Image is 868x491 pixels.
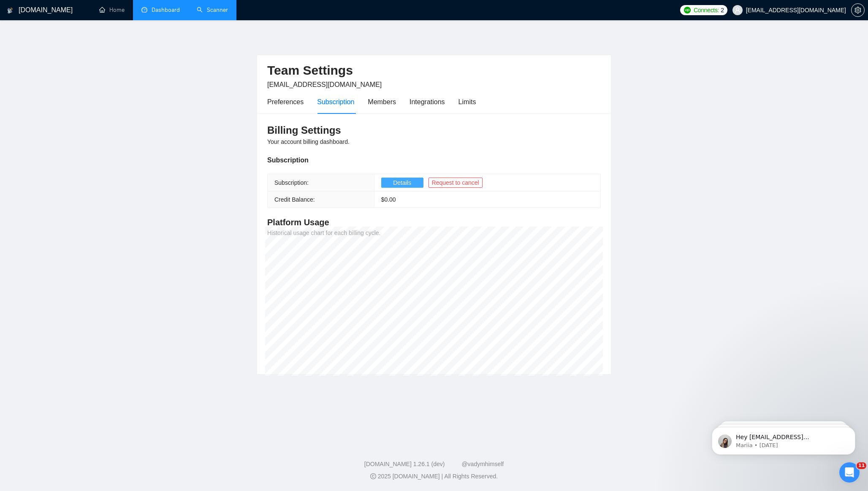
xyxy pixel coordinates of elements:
[37,24,142,140] span: Hey [EMAIL_ADDRESS][DOMAIN_NAME], Looks like your Upwork agency Coralsoft ran out of connects. We...
[393,178,411,187] span: Details
[735,7,741,13] span: user
[721,5,724,15] span: 2
[381,178,423,188] button: Details
[274,179,309,186] span: Subscription:
[141,6,180,13] a: dashboardDashboard
[368,97,396,107] div: Members
[857,462,866,469] span: 11
[267,138,350,145] span: Your account billing dashboard.
[267,62,601,79] h2: Team Settings
[852,7,864,13] span: setting
[851,7,865,13] a: setting
[197,6,228,13] a: searchScanner
[851,3,865,17] button: setting
[7,4,13,17] img: logo
[410,97,445,107] div: Integrations
[429,178,483,188] button: Request to cancel
[699,409,868,468] iframe: Intercom notifications message
[37,32,146,40] p: Message from Mariia, sent 2w ago
[267,216,601,228] h4: Platform Usage
[694,5,719,15] span: Connects:
[274,196,315,203] span: Credit Balance:
[267,155,601,165] div: Subscription
[267,124,601,137] h3: Billing Settings
[432,178,479,187] span: Request to cancel
[839,462,860,483] iframe: Intercom live chat
[99,6,125,13] a: homeHome
[684,7,691,13] img: upwork-logo.png
[364,461,445,467] a: [DOMAIN_NAME] 1.26.1 (dev)
[381,196,396,203] span: $ 0.00
[267,97,304,107] div: Preferences
[458,97,476,107] div: Limits
[7,472,861,481] div: 2025 [DOMAIN_NAME] | All Rights Reserved.
[267,81,382,88] span: [EMAIL_ADDRESS][DOMAIN_NAME]
[461,461,504,467] a: @vadymhimself
[317,97,354,107] div: Subscription
[370,473,376,479] span: copyright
